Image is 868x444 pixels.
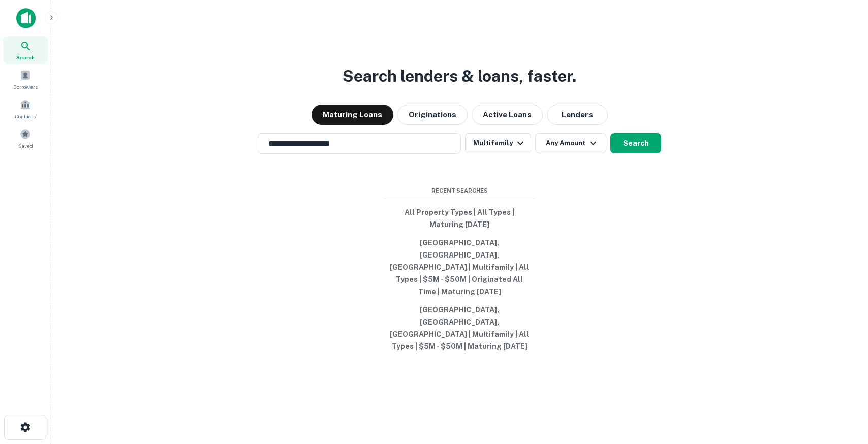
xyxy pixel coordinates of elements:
button: [GEOGRAPHIC_DATA], [GEOGRAPHIC_DATA], [GEOGRAPHIC_DATA] | Multifamily | All Types | $5M - $50M | ... [383,234,536,301]
img: capitalize-icon.png [16,8,36,28]
button: Multifamily [465,133,531,153]
a: Saved [3,124,48,152]
a: Borrowers [3,66,48,93]
a: Search [3,36,48,64]
button: Any Amount [535,133,606,153]
iframe: Chat Widget [817,363,868,411]
span: Saved [18,142,33,150]
button: [GEOGRAPHIC_DATA], [GEOGRAPHIC_DATA], [GEOGRAPHIC_DATA] | Multifamily | All Types | $5M - $50M | ... [383,301,536,356]
h3: Search lenders & loans, faster. [343,64,576,88]
button: Maturing Loans [312,105,393,125]
a: Contacts [3,95,48,122]
span: Borrowers [13,83,38,91]
button: All Property Types | All Types | Maturing [DATE] [383,203,536,234]
span: Recent Searches [383,186,536,195]
button: Active Loans [472,105,543,125]
span: Contacts [15,112,36,120]
button: Lenders [547,105,608,125]
button: Originations [397,105,468,125]
button: Search [610,133,661,153]
span: Search [16,53,35,61]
